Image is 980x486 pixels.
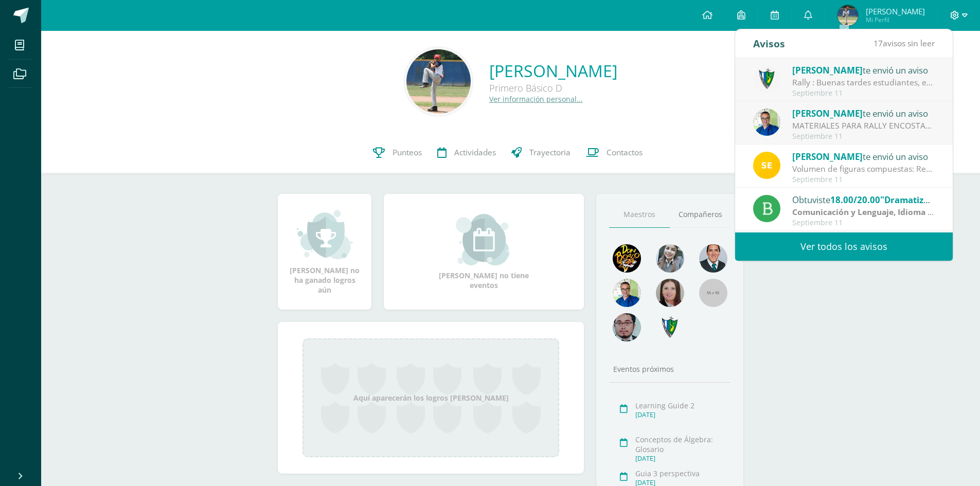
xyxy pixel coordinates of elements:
[635,401,727,410] div: Learning Guide 2
[635,454,727,463] div: [DATE]
[838,5,858,26] img: ccc140685db00e70f2706f9af0124b92.png
[489,94,583,104] a: Ver información personal...
[874,38,883,49] span: 17
[792,106,935,120] div: te envió un aviso
[489,60,617,82] a: [PERSON_NAME]
[670,202,730,228] a: Compañeros
[699,279,727,307] img: 55x55
[613,313,641,341] img: d0e54f245e8330cebada5b5b95708334.png
[406,49,471,114] img: e712670bc4883a621b0a8578e71bec59.png
[656,313,684,341] img: 7cab5f6743d087d6deff47ee2e57ce0d.png
[792,206,959,218] strong: Comunicación y Lenguaje, Idioma Español
[433,214,536,290] div: [PERSON_NAME] no tiene eventos
[529,147,571,158] span: Trayectoria
[302,338,559,457] div: Aquí aparecerán los logros [PERSON_NAME]
[656,244,684,273] img: 45bd7986b8947ad7e5894cbc9b781108.png
[874,38,935,49] span: avisos sin leer
[578,132,650,173] a: Contactos
[792,89,935,98] div: Septiembre 11
[609,202,670,228] a: Maestros
[613,244,641,273] img: 29fc2a48271e3f3676cb2cb292ff2552.png
[609,364,730,374] div: Eventos próximos
[635,469,727,478] div: Guia 3 perspectiva
[365,132,430,173] a: Punteos
[792,132,935,141] div: Septiembre 11
[792,63,935,77] div: te envió un aviso
[866,15,925,24] span: Mi Perfil
[792,64,863,76] span: [PERSON_NAME]
[830,194,880,206] span: 18.00/20.00
[792,120,935,132] div: MATERIALES PARA RALLY ENCOSTALADOS: Buena tardes estimados padres de familia y alumnos, según ind...
[735,232,953,261] a: Ver todos los avisos
[489,82,617,94] div: Primero Básico D
[456,214,512,265] img: event_small.png
[635,435,727,454] div: Conceptos de Álgebra: Glosario
[792,151,863,163] span: [PERSON_NAME]
[504,132,578,173] a: Trayectoria
[635,410,727,419] div: [DATE]
[792,206,935,218] div: | Zona
[297,209,353,260] img: achievement_small.png
[393,147,422,158] span: Punteos
[753,152,780,179] img: 03c2987289e60ca238394da5f82a525a.png
[792,107,863,119] span: [PERSON_NAME]
[613,279,641,307] img: 10741f48bcca31577cbcd80b61dad2f3.png
[792,77,935,88] div: Rally : Buenas tardes estudiantes, es un gusto saludarlos. Por este medio se informa que los jóve...
[656,279,684,307] img: 67c3d6f6ad1c930a517675cdc903f95f.png
[792,150,935,163] div: te envió un aviso
[866,6,925,16] span: [PERSON_NAME]
[792,219,935,227] div: Septiembre 11
[288,209,361,295] div: [PERSON_NAME] no ha ganado logros aún
[753,109,780,136] img: 692ded2a22070436d299c26f70cfa591.png
[607,147,643,158] span: Contactos
[454,147,496,158] span: Actividades
[699,244,727,273] img: eec80b72a0218df6e1b0c014193c2b59.png
[753,65,780,93] img: 9f174a157161b4ddbe12118a61fed988.png
[753,29,785,58] div: Avisos
[430,132,504,173] a: Actividades
[792,193,935,206] div: Obtuviste en
[792,175,935,184] div: Septiembre 11
[792,163,935,175] div: Volumen de figuras compuestas: Realiza los siguientes ejercicios en tu cuaderno. Debes encontrar ...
